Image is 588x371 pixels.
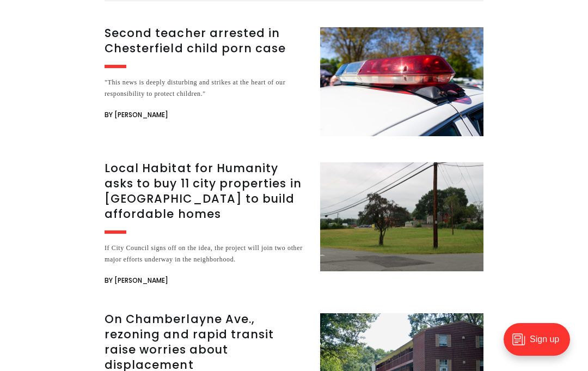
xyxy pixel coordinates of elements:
img: Local Habitat for Humanity asks to buy 11 city properties in Northside to build affordable homes [320,162,483,271]
span: By [PERSON_NAME] [105,108,168,121]
div: If City Council signs off on the idea, the project will join two other major efforts underway in ... [105,242,307,265]
a: Local Habitat for Humanity asks to buy 11 city properties in [GEOGRAPHIC_DATA] to build affordabl... [105,162,483,287]
iframe: portal-trigger [494,318,588,371]
img: Second teacher arrested in Chesterfield child porn case [320,27,483,136]
a: Second teacher arrested in Chesterfield child porn case "This news is deeply disturbing and strik... [105,27,483,136]
h3: Local Habitat for Humanity asks to buy 11 city properties in [GEOGRAPHIC_DATA] to build affordabl... [105,161,307,222]
div: "This news is deeply disturbing and strikes at the heart of our responsibility to protect children." [105,77,307,100]
h3: Second teacher arrested in Chesterfield child porn case [105,26,307,56]
span: By [PERSON_NAME] [105,274,168,287]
